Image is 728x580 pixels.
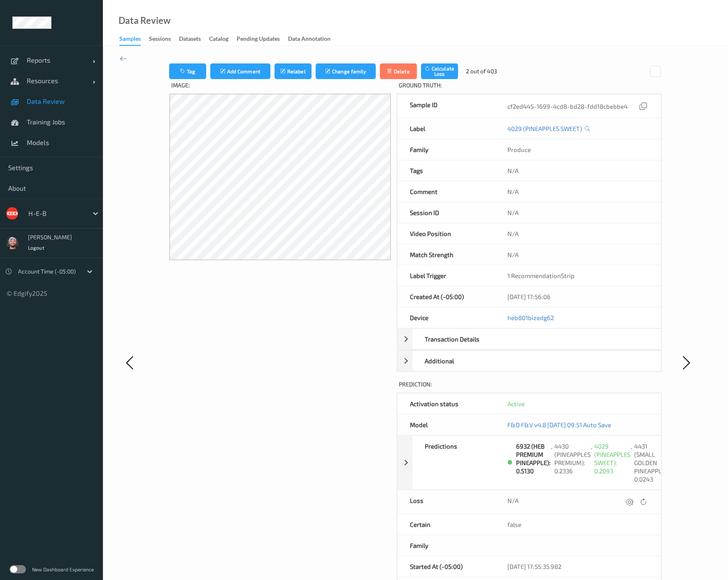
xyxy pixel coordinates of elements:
a: Datasets [179,33,209,45]
div: Catalog [209,35,228,45]
div: Sample ID [398,94,495,118]
div: Comment [398,181,495,202]
div: Additional [412,351,505,371]
button: Relabel [274,63,312,79]
div: N/A [495,181,661,202]
div: Device [398,307,495,328]
div: Certain [398,514,495,535]
div: Additional [397,350,661,372]
button: Tag [169,63,206,79]
div: Label Trigger [398,265,495,286]
div: Transaction Details [397,328,661,350]
div: N/A [495,160,661,181]
button: Delete [380,63,417,79]
button: Change family [316,63,376,79]
div: , [591,442,594,483]
div: Samples [119,35,141,46]
div: Transaction Details [412,329,505,349]
div: Tags [398,160,495,181]
div: 4430 (PINEAPPLES PREMIUM): 0.2336 [554,442,591,483]
div: Sessions [149,35,171,45]
a: F&D F&V v4.8 [DATE] 09:51 Auto Save [507,421,611,428]
button: Calculate Loss [421,63,458,79]
div: Activation status [398,393,495,414]
div: Model [398,414,495,435]
a: Catalog [209,33,237,45]
a: Samples [119,33,149,46]
div: cf2ed445-1699-4cd8-bd28-fdd18cbebbe4 [507,101,649,112]
label: Image: [169,79,391,94]
div: , [551,442,554,483]
a: heb801bizedg62 [507,314,554,321]
a: Sessions [149,33,179,45]
div: Started At (-05:00) [398,556,495,577]
div: Session ID [398,202,495,223]
div: 1 RecommendationStrip [495,265,661,286]
div: Data Annotation [288,35,330,45]
div: [DATE] 17:55:35.982 [495,556,661,577]
button: Add Comment [210,63,270,79]
div: Family [398,139,495,160]
div: Predictions6932 (HEB PREMIUM PINEAPPLE): 0.5130,4430 (PINEAPPLES PREMIUM): 0.2336,4029 (PINEAPPLE... [397,435,661,490]
div: 4029 (PINEAPPLES SWEET): 0.2093 [594,442,630,483]
div: Loss [398,490,495,514]
a: Pending Updates [237,33,288,45]
div: 6932 (HEB PREMIUM PINEAPPLE): 0.5130 [516,442,551,483]
div: Produce [507,145,649,154]
label: Prediction: [397,378,662,393]
label: Ground Truth : [397,79,662,94]
a: 4029 (PINEAPPLES SWEET) [507,124,582,133]
div: false [495,514,661,535]
div: Family [398,535,495,556]
div: Created At (-05:00) [398,286,495,307]
div: , [630,442,634,483]
div: Label [398,118,495,139]
div: Predictions [412,436,505,489]
div: Match Strength [398,244,495,265]
div: N/A [507,496,649,507]
div: Active [507,400,649,408]
div: Pending Updates [237,35,280,45]
div: 4431 (SMALL GOLDEN PINEAPPLE): 0.0243 [634,442,669,483]
div: N/A [495,223,661,244]
div: N/A [495,244,661,265]
a: Data Annotation [288,33,339,45]
div: Video Position [398,223,495,244]
div: Data Review [119,16,170,25]
div: Datasets [179,35,201,45]
div: [DATE] 17:56:06 [495,286,661,307]
div: N/A [495,202,661,223]
div: 2 out of 403 [466,67,497,75]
